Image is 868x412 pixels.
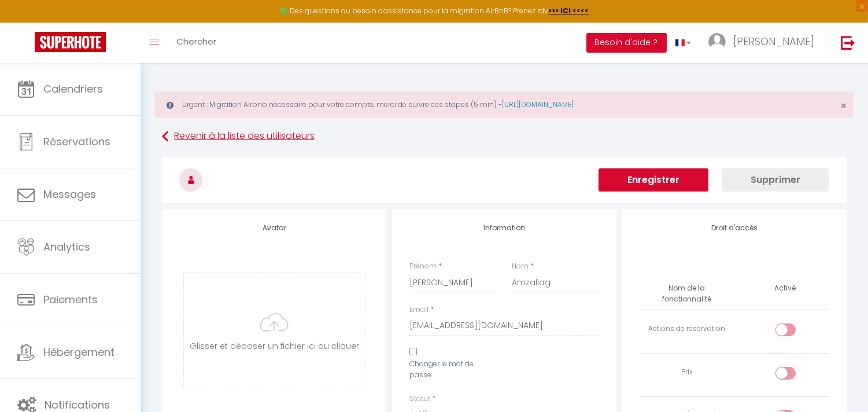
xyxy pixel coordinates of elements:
button: Close [840,101,847,111]
a: Revenir à la liste des utilisateurs [162,126,847,147]
button: Enregistrer [599,168,708,192]
label: Changer le mot de passe [409,359,497,381]
img: logout [841,35,855,50]
img: ... [708,33,726,50]
div: Urgent : Migration Airbnb nécessaire pour votre compte, merci de suivre ces étapes (5 min) - [154,91,854,118]
div: Actions de réservation [644,323,730,334]
a: ... [PERSON_NAME] [700,23,829,63]
span: Réservations [43,134,110,149]
span: Calendriers [43,82,103,96]
span: Paiements [43,292,98,307]
button: Besoin d'aide ? [586,33,667,53]
label: Statut [409,393,430,404]
th: Nom de la fonctionnalité [640,278,734,310]
label: Nom [512,261,529,272]
img: Super Booking [35,32,106,52]
a: [URL][DOMAIN_NAME] [502,100,574,109]
h4: Avatar [179,224,369,232]
span: Notifications [45,398,110,412]
span: Hébergement [43,345,114,359]
span: Chercher [176,35,216,47]
label: Email [409,304,429,315]
th: Activé [770,278,800,299]
span: Messages [43,187,96,201]
label: Prénom [409,261,437,272]
h4: Droit d'accès [640,224,829,232]
span: Analytics [43,240,90,254]
a: >>> ICI <<<< [548,6,589,16]
button: Supprimer [722,168,829,192]
div: Prix [644,367,730,378]
a: Chercher [168,23,225,63]
h4: Information [409,224,599,232]
span: × [840,98,847,113]
span: [PERSON_NAME] [733,34,814,49]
